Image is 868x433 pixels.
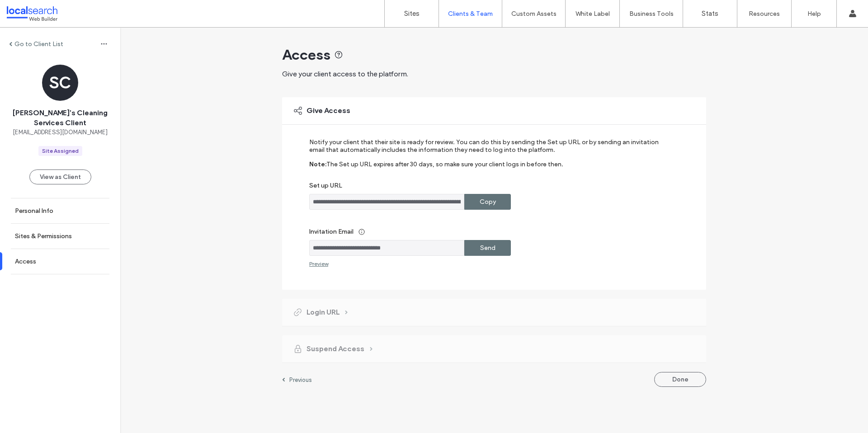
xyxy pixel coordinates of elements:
span: Give your client access to the platform. [282,70,408,78]
button: View as Client [29,169,91,184]
label: Notify your client that their site is ready for review. You can do this by sending the Set up URL... [309,138,667,160]
label: Sites & Permissions [15,232,72,240]
span: Help [21,6,39,14]
label: Help [807,10,821,18]
label: Access [15,258,36,265]
label: The Set up URL expires after 30 days, so make sure your client logs in before then. [326,160,563,182]
span: Give Access [307,106,350,116]
div: Preview [309,260,328,267]
label: Go to Client List [14,40,63,48]
button: Done [654,372,706,387]
span: Suspend Access [307,344,364,354]
a: Previous [282,376,312,383]
label: Invitation Email [309,223,667,240]
label: Clients & Team [448,10,493,18]
label: Resources [749,10,780,18]
label: Note: [309,160,326,182]
label: Previous [289,377,312,383]
label: White Label [576,10,610,18]
span: Login URL [307,307,340,317]
div: Site Assigned [42,147,79,155]
label: Sites [404,9,420,18]
label: Business Tools [629,10,674,18]
span: [EMAIL_ADDRESS][DOMAIN_NAME] [13,128,108,137]
div: SC [42,65,78,101]
label: Send [480,240,495,256]
span: Access [282,46,330,64]
label: Personal Info [15,207,53,215]
label: Copy [480,193,496,210]
label: Stats [702,9,718,18]
label: Set up URL [309,182,667,194]
label: Custom Assets [511,10,557,18]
